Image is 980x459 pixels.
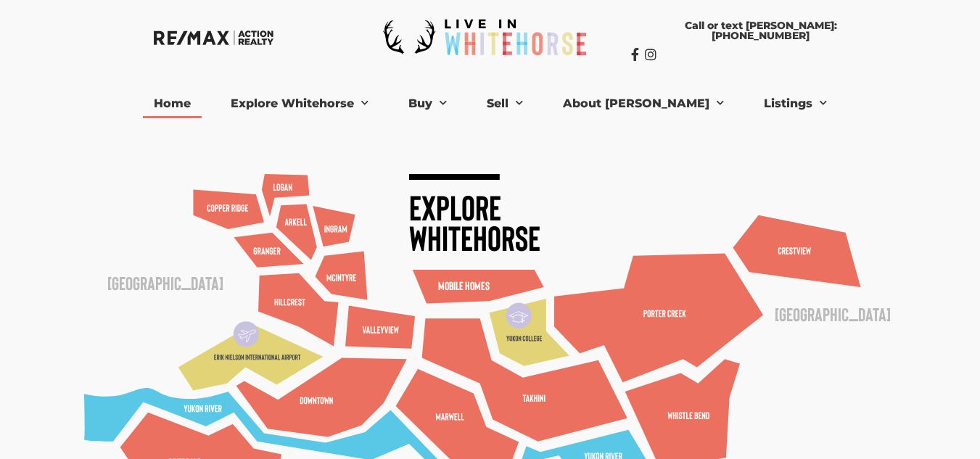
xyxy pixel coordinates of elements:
[438,278,490,292] text: Mobile Homes
[409,216,540,258] text: Whitehorse
[631,13,891,48] a: Call or text [PERSON_NAME]: [PHONE_NUMBER]
[398,89,458,118] a: Buy
[107,271,223,294] text: [GEOGRAPHIC_DATA]
[220,89,379,118] a: Explore Whitehorse
[646,20,876,41] span: Call or text [PERSON_NAME]: [PHONE_NUMBER]
[775,302,891,325] text: [GEOGRAPHIC_DATA]
[91,89,889,118] nav: Menu
[552,89,735,118] a: About [PERSON_NAME]
[753,89,838,118] a: Listings
[409,186,501,228] text: Explore
[476,89,534,118] a: Sell
[143,89,202,118] a: Home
